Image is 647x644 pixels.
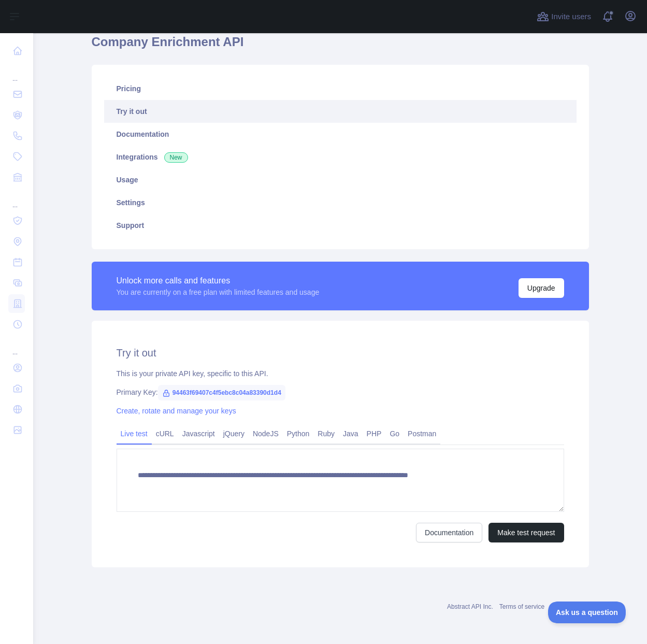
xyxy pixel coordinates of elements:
a: Integrations New [104,146,577,168]
a: Postman [404,425,440,442]
a: PHP [363,425,386,442]
a: Go [385,425,404,442]
a: Documentation [104,123,577,146]
a: Settings [104,191,577,214]
a: NodeJS [249,425,283,442]
a: Python [283,425,314,442]
a: Abstract API Inc. [447,603,493,610]
a: Usage [104,168,577,191]
button: Upgrade [519,278,564,298]
a: Terms of service [499,603,544,610]
h2: Try it out [117,346,564,360]
span: 94463f69407c4f5ebc8c04a83390d1d4 [158,385,285,400]
a: cURL [152,425,178,442]
a: Live test [117,425,152,442]
div: ... [8,62,25,83]
iframe: Toggle Customer Support [548,602,626,623]
div: Unlock more calls and features [117,275,320,287]
a: Documentation [416,523,482,542]
span: Invite users [551,11,591,23]
span: New [164,152,188,163]
div: This is your private API key, specific to this API. [117,368,564,379]
a: Javascript [178,425,219,442]
div: Primary Key: [117,387,564,397]
a: Pricing [104,77,577,100]
a: Try it out [104,100,577,123]
div: ... [8,336,25,356]
button: Invite users [535,8,593,25]
div: You are currently on a free plan with limited features and usage [117,287,320,297]
a: Java [339,425,363,442]
a: Support [104,214,577,237]
div: ... [8,189,25,209]
button: Make test request [488,523,564,542]
a: jQuery [219,425,249,442]
a: Ruby [313,425,339,442]
a: Create, rotate and manage your keys [117,407,236,415]
h1: Company Enrichment API [92,34,589,59]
